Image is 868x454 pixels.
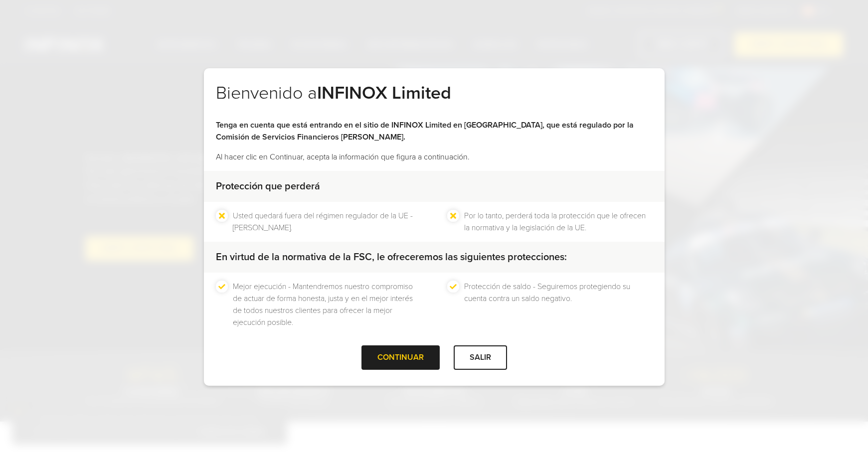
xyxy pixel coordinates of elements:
[216,151,653,163] p: Al hacer clic en Continuar, acepta la información que figura a continuación.
[361,345,440,370] div: CONTINUAR
[216,120,634,142] strong: Tenga en cuenta que está entrando en el sitio de INFINOX Limited en [GEOGRAPHIC_DATA], que está r...
[317,82,451,104] strong: INFINOX Limited
[464,210,653,234] li: Por lo tanto, perderá toda la protección que le ofrecen la normativa y la legislación de la UE.
[216,251,567,263] strong: En virtud de la normativa de la FSC, le ofreceremos las siguientes protecciones:
[216,82,653,119] h2: Bienvenido a
[454,345,507,370] div: SALIR
[464,281,653,328] li: Protección de saldo - Seguiremos protegiendo su cuenta contra un saldo negativo.
[233,281,421,328] li: Mejor ejecución - Mantendremos nuestro compromiso de actuar de forma honesta, justa y en el mejor...
[233,210,421,234] li: Usted quedará fuera del régimen regulador de la UE - [PERSON_NAME].
[216,180,320,192] strong: Protección que perderá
